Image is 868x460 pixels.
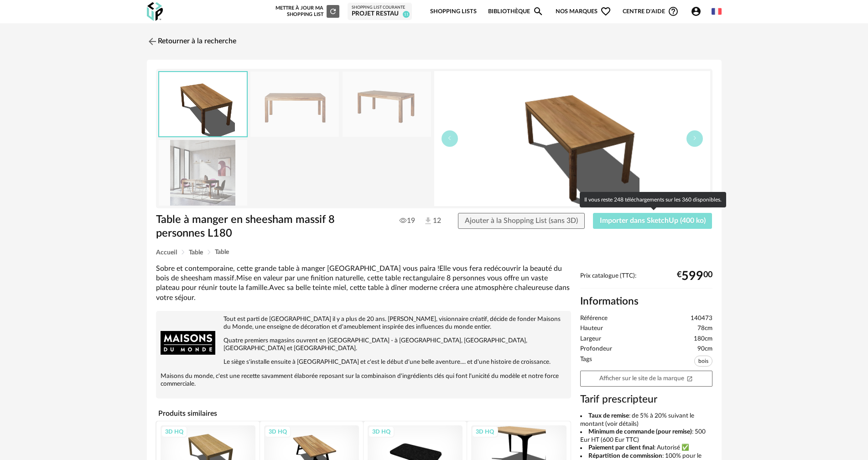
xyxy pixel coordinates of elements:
[600,6,611,17] span: Heart Outline icon
[580,192,726,207] div: Il vous reste 248 téléchargements sur les 360 disponibles.
[580,295,712,308] h2: Informations
[691,6,706,17] span: Account Circle icon
[352,5,408,18] a: Shopping List courante PROJET RESTAU 11
[403,11,410,18] span: 11
[580,356,592,369] span: Tags
[161,426,187,438] div: 3D HQ
[580,428,712,444] li: : 500 Eur HT (600 Eur TTC)
[580,393,712,406] h3: Tarif prescripteur
[686,375,693,381] span: Open In New icon
[430,1,477,22] a: Shopping Lists
[434,71,710,206] img: thumbnail.png
[458,213,585,229] button: Ajouter à la Shopping List (sans 3D)
[691,315,712,323] span: 140473
[580,371,712,387] a: Afficher sur le site de la marqueOpen In New icon
[694,356,712,367] span: bois
[681,273,703,280] span: 599
[588,429,692,435] b: Minimum de commande (pour remise)
[423,216,433,226] img: Téléchargements
[189,249,203,256] span: Table
[368,426,395,438] div: 3D HQ
[156,407,571,420] h4: Produits similaires
[712,6,722,16] img: fr
[488,1,544,22] a: BibliothèqueMagnify icon
[156,249,177,256] span: Accueil
[274,5,339,18] div: Mettre à jour ma Shopping List
[668,6,679,17] span: Help Circle Outline icon
[343,72,431,137] img: table-a-manger-en-sheesham-massif-8-personnes-l180-1000-2-7-140473_4.jpg
[593,213,712,229] button: Importer dans SketchUp (400 ko)
[161,315,215,370] img: brand logo
[161,358,567,366] p: Le siège s'installe ensuite à [GEOGRAPHIC_DATA] et c'est le début d'une belle aventure.... et d'u...
[580,412,712,428] li: : de 5% à 20% suivant le montant (voir détails)
[623,6,679,17] span: Centre d'aideHelp Circle Outline icon
[556,1,611,22] span: Nos marques
[697,325,712,333] span: 78cm
[677,273,712,280] div: € 00
[400,216,415,225] span: 19
[588,453,662,459] b: Répartition de commission
[147,31,236,52] a: Retourner à la recherche
[329,9,337,14] span: Refresh icon
[147,36,158,47] img: svg+xml;base64,PHN2ZyB3aWR0aD0iMjQiIGhlaWdodD0iMjQiIHZpZXdCb3g9IjAgMCAyNCAyNCIgZmlsbD0ibm9uZSIgeG...
[580,444,712,452] li: : Autorisé ✅
[147,2,163,21] img: OXP
[580,345,612,353] span: Profondeur
[161,372,567,388] p: Maisons du monde, c'est une recette savamment élaborée reposant sur la combinaison d'ingrédients ...
[694,335,712,343] span: 180cm
[691,6,702,17] span: Account Circle icon
[156,249,712,256] div: Breadcrumb
[352,10,408,18] div: PROJET RESTAU
[215,249,229,255] span: Table
[472,426,498,438] div: 3D HQ
[352,5,408,10] div: Shopping List courante
[580,315,608,323] span: Référence
[588,413,629,419] b: Taux de remise
[465,217,578,224] span: Ajouter à la Shopping List (sans 3D)
[250,72,339,137] img: table-a-manger-en-sheesham-massif-8-personnes-l180-1000-2-7-140473_3.jpg
[600,217,706,224] span: Importer dans SketchUp (400 ko)
[580,325,603,333] span: Hauteur
[161,315,567,331] p: Tout est parti de [GEOGRAPHIC_DATA] il y a plus de 20 ans. [PERSON_NAME], visionnaire créatif, dé...
[161,337,567,352] p: Quatre premiers magasins ouvrent en [GEOGRAPHIC_DATA] - à [GEOGRAPHIC_DATA], [GEOGRAPHIC_DATA], [...
[159,72,247,136] img: thumbnail.png
[423,216,441,226] span: 12
[580,272,712,289] div: Prix catalogue (TTC):
[580,335,601,343] span: Largeur
[156,213,383,241] h1: Table à manger en sheesham massif 8 personnes L180
[156,264,571,303] div: Sobre et contemporaine, cette grande table à manger [GEOGRAPHIC_DATA] vous paira !Elle vous fera ...
[533,6,544,17] span: Magnify icon
[588,444,654,451] b: Paiement par client final
[159,140,247,205] img: table-a-manger-en-sheesham-massif-8-personnes-l180-1000-2-7-140473_7.jpg
[265,426,291,438] div: 3D HQ
[697,345,712,353] span: 90cm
